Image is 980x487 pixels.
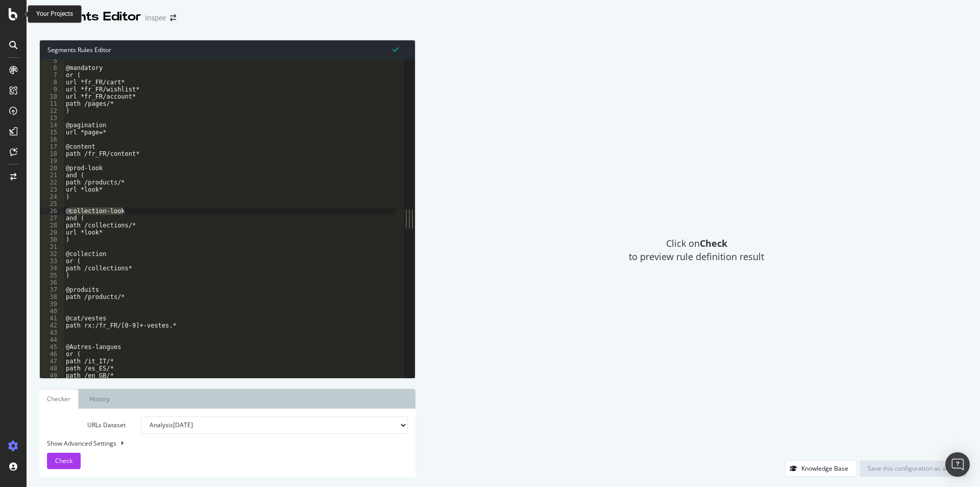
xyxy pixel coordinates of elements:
[81,389,118,409] a: History
[801,464,848,473] div: Knowledge Base
[40,93,64,100] div: 10
[40,79,64,86] div: 8
[40,308,64,315] div: 40
[40,286,64,293] div: 37
[40,336,64,343] div: 44
[40,207,64,215] div: 26
[40,100,64,107] div: 11
[40,57,64,64] div: 5
[40,315,64,322] div: 41
[40,107,64,114] div: 12
[40,300,64,308] div: 39
[145,13,166,23] div: Inspee
[170,14,176,21] div: arrow-right-arrow-left
[40,272,64,279] div: 35
[40,64,64,72] div: 6
[55,456,72,465] span: Check
[785,460,857,477] button: Knowledge Base
[785,464,857,473] a: Knowledge Base
[40,143,64,150] div: 17
[700,237,727,249] strong: Check
[40,193,64,200] div: 24
[40,343,64,351] div: 45
[40,279,64,286] div: 36
[40,136,64,143] div: 16
[40,150,64,157] div: 18
[868,464,959,473] div: Save this configuration as active
[35,8,141,26] div: Segments Editor
[629,237,764,263] span: Click on to preview rule definition result
[40,179,64,186] div: 22
[40,186,64,193] div: 23
[40,236,64,243] div: 30
[40,86,64,93] div: 9
[40,157,64,165] div: 19
[39,389,79,409] a: Checker
[40,165,64,172] div: 20
[40,265,64,272] div: 34
[40,258,64,265] div: 33
[40,372,64,379] div: 49
[40,40,415,59] div: Segments Rules Editor
[40,200,64,207] div: 25
[393,44,399,54] span: Syntax is valid
[40,358,64,365] div: 47
[40,122,64,129] div: 14
[40,114,64,122] div: 13
[40,365,64,372] div: 48
[40,229,64,236] div: 29
[40,215,64,222] div: 27
[40,322,64,329] div: 42
[40,250,64,258] div: 32
[40,72,64,79] div: 7
[36,10,73,18] div: Your Projects
[40,222,64,229] div: 28
[47,453,81,469] button: Check
[39,439,400,448] div: Show Advanced Settings
[945,452,970,477] div: Open Intercom Messenger
[40,329,64,336] div: 43
[40,243,64,250] div: 31
[40,293,64,300] div: 38
[40,351,64,358] div: 46
[860,460,967,477] button: Save this configuration as active
[40,129,64,136] div: 15
[40,172,64,179] div: 21
[39,416,133,434] label: URLs Dataset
